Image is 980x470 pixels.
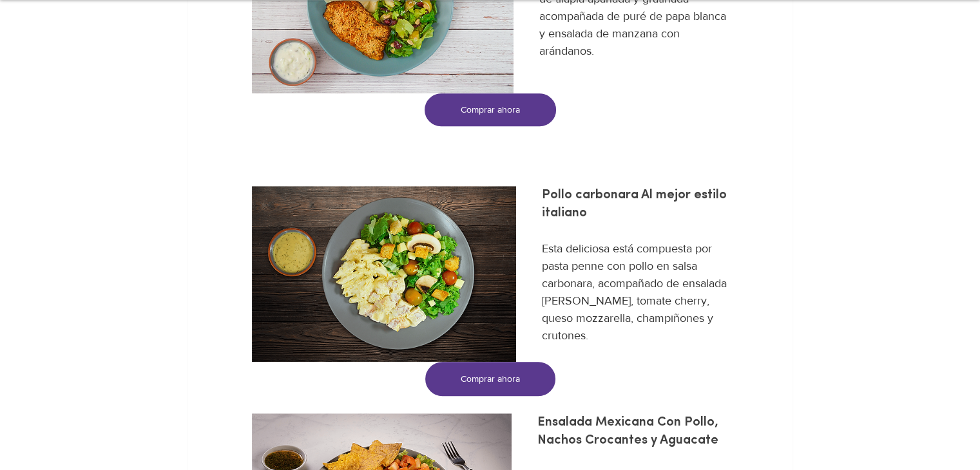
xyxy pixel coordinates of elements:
span: Esta deliciosa está compuesta por pasta penne con pollo en salsa carbonara, acompañado de ensalad... [542,242,730,342]
span: Pollo carbonara Al mejor estilo italiano [542,189,730,220]
a: Comprar ahora [425,93,556,126]
div: Comprar ahora [436,372,545,386]
img: ree [252,186,516,362]
a: reeExpand image [252,186,516,362]
a: Comprar ahora [425,362,555,396]
span: Ensalada Mexicana Con Pollo, Nachos Crocantes y Aguacate [537,416,722,447]
div: Comprar ahora [434,103,546,117]
iframe: Messagebird Livechat Widget [905,395,967,457]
